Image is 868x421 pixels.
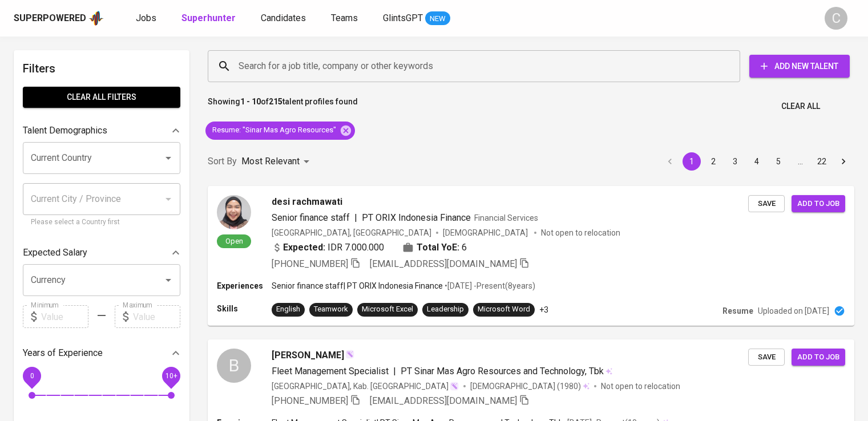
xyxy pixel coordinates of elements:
span: | [354,211,357,225]
span: Clear All [781,99,820,114]
span: Teams [331,13,358,23]
button: page 1 [683,152,701,171]
button: Open [160,150,176,166]
div: C [825,7,847,30]
p: Please select a Country first [31,217,172,228]
div: IDR 7.000.000 [272,241,384,254]
button: Open [160,272,176,288]
button: Go to page 22 [813,152,831,171]
b: 1 - 10 [240,97,261,106]
span: | [393,365,396,378]
p: Expected Salary [23,246,87,260]
b: Total YoE: [417,241,459,254]
img: magic_wand.svg [345,350,354,359]
span: Resume : "Sinar Mas Agro Resources" [205,125,343,136]
b: Expected: [283,241,325,254]
p: Talent Demographics [23,124,107,137]
input: Value [41,305,88,328]
div: Teamwork [314,304,348,315]
div: Expected Salary [23,241,180,264]
span: Save [754,197,779,211]
div: Leadership [427,304,464,315]
span: Fleet Management Specialist [272,366,389,377]
div: English [276,304,300,315]
div: Talent Demographics [23,119,180,142]
span: Open [221,236,248,246]
span: NEW [425,13,450,25]
p: Showing of talent profiles found [208,96,358,117]
h6: Filters [23,59,180,78]
span: [EMAIL_ADDRESS][DOMAIN_NAME] [370,395,517,406]
button: Clear All filters [23,87,180,108]
div: Resume: "Sinar Mas Agro Resources" [205,122,355,140]
button: Go to page 5 [769,152,788,171]
span: Candidates [261,13,306,23]
span: Save [754,351,779,364]
a: Opendesi rachmawatiSenior finance staff|PT ORIX Indonesia FinanceFinancial Services[GEOGRAPHIC_DA... [208,186,854,326]
button: Go to next page [834,152,853,171]
button: Clear All [777,96,825,117]
span: 0 [30,372,34,380]
span: Senior finance staff [272,212,350,223]
span: Add to job [797,197,839,211]
span: 6 [462,241,467,254]
span: [DEMOGRAPHIC_DATA] [470,380,557,392]
button: Add New Talent [749,55,850,78]
img: magic_wand.svg [450,382,459,391]
a: Jobs [136,11,159,26]
div: Years of Experience [23,342,180,365]
a: Superhunter [181,11,238,26]
a: Candidates [261,11,308,26]
p: Resume [722,305,753,317]
div: Microsoft Excel [362,304,413,315]
button: Add to job [792,349,845,366]
span: Jobs [136,13,156,23]
span: 10+ [165,372,177,380]
img: eb9ed944fbe61708038a990846b998f1.jpg [217,195,251,229]
p: Not open to relocation [541,227,620,238]
nav: pagination navigation [659,152,854,171]
p: Experiences [217,280,272,292]
p: Sort By [208,155,237,168]
span: PT ORIX Indonesia Finance [362,212,471,223]
p: Uploaded on [DATE] [758,305,829,317]
button: Go to page 2 [704,152,722,171]
span: [DEMOGRAPHIC_DATA] [443,227,530,238]
a: Teams [331,11,360,26]
p: Most Relevant [241,155,300,168]
button: Go to page 4 [748,152,766,171]
div: Microsoft Word [478,304,530,315]
span: desi rachmawati [272,195,342,209]
div: Most Relevant [241,151,313,172]
span: Add to job [797,351,839,364]
span: [PHONE_NUMBER] [272,395,348,406]
img: app logo [88,10,104,27]
span: Clear All filters [32,90,171,104]
a: GlintsGPT NEW [383,11,450,26]
span: [PERSON_NAME] [272,349,344,362]
span: GlintsGPT [383,13,423,23]
div: [GEOGRAPHIC_DATA], Kab. [GEOGRAPHIC_DATA] [272,380,459,392]
p: Not open to relocation [601,380,680,392]
a: Superpoweredapp logo [14,10,104,27]
div: Superpowered [14,12,86,25]
div: (1980) [470,380,590,392]
div: B [217,349,251,383]
button: Go to page 3 [726,152,744,171]
button: Save [748,195,785,213]
div: [GEOGRAPHIC_DATA], [GEOGRAPHIC_DATA] [272,227,431,238]
p: Senior finance staff | PT ORIX Indonesia Finance [272,280,443,292]
span: Add New Talent [758,59,841,74]
button: Save [748,349,785,366]
input: Value [133,305,180,328]
span: PT Sinar Mas Agro Resources and Technology, Tbk [401,366,604,377]
p: Skills [217,303,272,314]
p: +3 [539,304,548,315]
div: … [791,156,809,167]
b: 215 [269,97,282,106]
span: Financial Services [474,213,538,222]
span: [EMAIL_ADDRESS][DOMAIN_NAME] [370,258,517,269]
b: Superhunter [181,13,236,23]
p: Years of Experience [23,346,103,360]
button: Add to job [792,195,845,213]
